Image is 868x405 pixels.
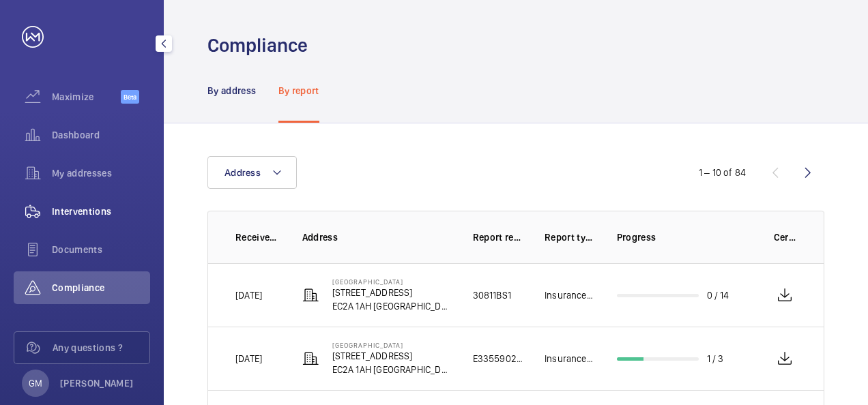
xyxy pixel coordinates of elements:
p: EC2A 1AH [GEOGRAPHIC_DATA] [332,299,451,313]
span: Dashboard [52,128,150,142]
p: 0 / 14 [707,288,729,302]
p: [DATE] [235,288,262,302]
span: Compliance [52,281,150,295]
span: Address [225,167,261,178]
span: Interventions [52,205,150,218]
span: Any questions ? [53,341,149,355]
h1: Compliance [207,33,308,58]
p: 30811BS1 [473,288,511,302]
p: [STREET_ADDRESS] [332,349,451,363]
p: By report [278,84,319,97]
p: Received on [235,230,280,244]
p: Report reference [473,230,523,244]
p: Insurance Co. [545,352,595,365]
p: [GEOGRAPHIC_DATA] [332,341,451,349]
p: [GEOGRAPHIC_DATA] [332,277,451,286]
p: Address [302,230,451,244]
span: Beta [121,90,139,104]
p: Progress [617,230,752,244]
button: Address [207,156,297,189]
div: 1 – 10 of 84 [699,166,746,179]
p: Report type [545,230,595,244]
p: [DATE] [235,352,262,365]
p: Insurance Co. [545,288,595,302]
span: Maximize [52,90,121,104]
p: EC2A 1AH [GEOGRAPHIC_DATA] [332,363,451,376]
p: GM [29,376,42,390]
p: E33559024967 [473,352,523,365]
p: By address [207,84,257,97]
span: My addresses [52,166,150,180]
span: Documents [52,243,150,256]
p: Certificate [774,230,797,244]
p: 1 / 3 [707,352,724,365]
p: [PERSON_NAME] [60,376,134,390]
p: [STREET_ADDRESS] [332,286,451,299]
